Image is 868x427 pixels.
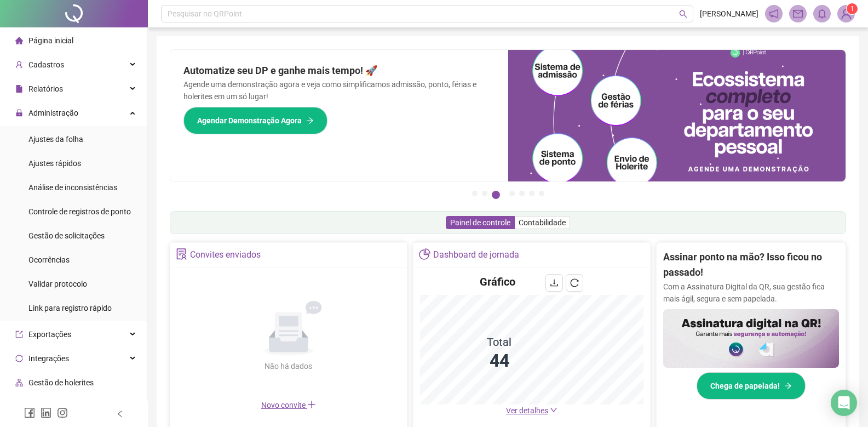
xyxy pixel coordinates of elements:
[28,280,87,288] span: Validar protocolo
[838,5,854,22] img: 93960
[183,78,495,103] p: Agende uma demonstração agora e veja como simplificamos admissão, ponto, férias e holerites em um...
[15,61,23,69] span: user-add
[850,5,854,13] span: 1
[197,115,302,127] span: Agendar Demonstração Agora
[183,63,495,78] h2: Automatize seu DP e ganhe mais tempo! 🚀
[710,380,780,392] span: Chega de papelada!
[28,109,78,117] span: Administração
[793,9,803,19] span: mail
[306,117,314,124] span: arrow-right
[28,84,63,93] span: Relatórios
[663,309,839,368] img: banner%2F02c71560-61a6-44d4-94b9-c8ab97240462.png
[769,9,779,19] span: notification
[28,330,71,339] span: Exportações
[550,406,557,414] span: down
[190,246,261,264] div: Convites enviados
[28,36,73,45] span: Página inicial
[15,85,23,93] span: file
[529,191,534,196] button: 6
[831,390,857,416] div: Open Intercom Messenger
[307,400,316,409] span: plus
[28,231,105,240] span: Gestão de solicitações
[238,360,339,372] div: Não há dados
[550,278,559,287] span: download
[472,191,478,196] button: 1
[450,218,510,227] span: Painel de controle
[15,331,23,338] span: export
[28,255,70,264] span: Ocorrências
[480,274,515,289] h4: Gráfico
[28,159,81,168] span: Ajustes rápidos
[663,281,839,305] p: Com a Assinatura Digital da QR, sua gestão fica mais ágil, segura e sem papelada.
[492,191,500,199] button: 3
[176,248,187,260] span: solution
[28,60,64,69] span: Cadastros
[15,379,23,386] span: apartment
[419,248,430,260] span: pie-chart
[700,8,758,20] span: [PERSON_NAME]
[57,407,68,418] span: instagram
[28,183,117,192] span: Análise de inconsistências
[508,50,846,181] img: banner%2Fd57e337e-a0d3-4837-9615-f134fc33a8e6.png
[41,407,51,418] span: linkedin
[15,37,23,44] span: home
[509,191,515,196] button: 4
[506,406,557,415] a: Ver detalhes down
[116,410,124,418] span: left
[183,107,327,134] button: Agendar Demonstração Agora
[28,207,131,216] span: Controle de registros de ponto
[570,278,579,287] span: reload
[261,401,316,409] span: Novo convite
[679,10,687,18] span: search
[28,304,112,312] span: Link para registro rápido
[784,382,792,390] span: arrow-right
[506,406,548,415] span: Ver detalhes
[539,191,544,196] button: 7
[15,109,23,117] span: lock
[697,372,806,400] button: Chega de papelada!
[817,9,827,19] span: bell
[15,355,23,362] span: sync
[28,378,94,387] span: Gestão de holerites
[519,218,566,227] span: Contabilidade
[482,191,487,196] button: 2
[847,3,858,14] sup: Atualize o seu contato no menu Meus Dados
[28,354,69,363] span: Integrações
[24,407,35,418] span: facebook
[28,135,83,144] span: Ajustes da folha
[519,191,525,196] button: 5
[663,249,839,281] h2: Assinar ponto na mão? Isso ficou no passado!
[433,246,519,264] div: Dashboard de jornada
